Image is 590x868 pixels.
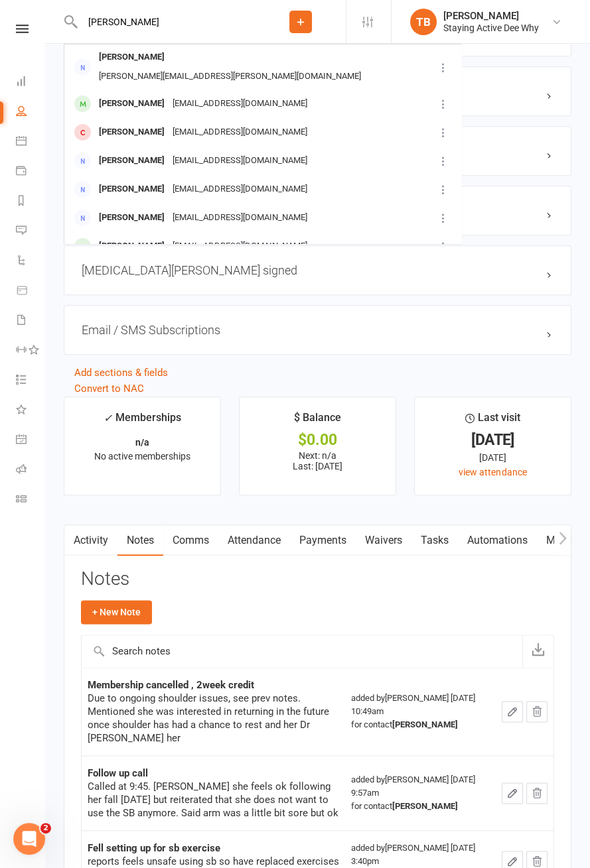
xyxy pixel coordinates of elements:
a: Automations [458,525,537,556]
a: Class kiosk mode [16,485,46,515]
div: [PERSON_NAME][EMAIL_ADDRESS][PERSON_NAME][DOMAIN_NAME] [95,67,365,86]
a: Payments [290,525,356,556]
div: [EMAIL_ADDRESS][DOMAIN_NAME] [169,237,311,256]
a: Tasks [411,525,458,556]
div: [DATE] [427,450,559,465]
div: [PERSON_NAME] [95,48,169,67]
div: Due to ongoing shoulder issues, see prev notes. Mentioned she was interested in returning in the ... [88,692,339,745]
p: Next: n/a Last: [DATE] [252,450,384,471]
h3: [MEDICAL_DATA][PERSON_NAME] signed [82,263,553,277]
div: [EMAIL_ADDRESS][DOMAIN_NAME] [169,94,311,113]
a: Attendance [218,525,290,556]
div: [EMAIL_ADDRESS][DOMAIN_NAME] [169,151,311,170]
a: What's New [16,396,46,426]
input: Search notes [82,635,522,667]
span: 2 [40,823,51,834]
i: ✓ [104,412,112,424]
div: added by [PERSON_NAME] [DATE] 9:57am [351,773,490,813]
strong: Follow up call [88,767,148,779]
strong: n/a [135,437,149,448]
strong: Fell setting up for sb exercise [88,842,220,854]
a: Waivers [356,525,411,556]
a: People [16,97,46,127]
a: Roll call kiosk mode [16,456,46,485]
div: Called at 9:45. [PERSON_NAME] she feels ok following her fall [DATE] but reiterated that she does... [88,780,339,820]
div: $0.00 [252,433,384,447]
button: + New Note [81,600,152,624]
a: view attendance [459,467,526,477]
input: Search... [78,13,256,31]
a: Notes [117,525,163,556]
div: TB [410,9,437,35]
div: $ Balance [294,409,341,433]
div: for contact [351,718,490,731]
a: Convert to NAC [74,383,144,395]
div: added by [PERSON_NAME] [DATE] 10:49am [351,692,490,731]
div: Last visit [465,409,520,433]
strong: [PERSON_NAME] [392,801,458,811]
a: Reports [16,187,46,217]
div: [PERSON_NAME] [95,180,169,199]
div: [PERSON_NAME] [95,151,169,170]
div: [PERSON_NAME] [95,94,169,113]
a: Payments [16,157,46,187]
div: [DATE] [427,433,559,447]
div: [EMAIL_ADDRESS][DOMAIN_NAME] [169,123,311,142]
span: No active memberships [94,451,190,462]
div: [PERSON_NAME] [95,237,169,256]
div: Memberships [104,409,181,434]
a: Add sections & fields [74,367,168,379]
div: [EMAIL_ADDRESS][DOMAIN_NAME] [169,180,311,199]
h3: Notes [81,569,554,589]
h3: Email / SMS Subscriptions [82,323,553,337]
strong: Membership cancelled , 2week credit [88,679,254,691]
a: Comms [163,525,218,556]
a: Product Sales [16,277,46,306]
a: Calendar [16,127,46,157]
div: Staying Active Dee Why [443,22,539,34]
a: General attendance kiosk mode [16,426,46,456]
a: Dashboard [16,68,46,97]
div: [EMAIL_ADDRESS][DOMAIN_NAME] [169,208,311,227]
a: Activity [64,525,117,556]
div: for contact [351,800,490,813]
strong: [PERSON_NAME] [392,719,458,729]
iframe: Intercom live chat [13,823,45,855]
div: [PERSON_NAME] [95,208,169,227]
div: [PERSON_NAME] [443,10,539,22]
div: [PERSON_NAME] [95,123,169,142]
